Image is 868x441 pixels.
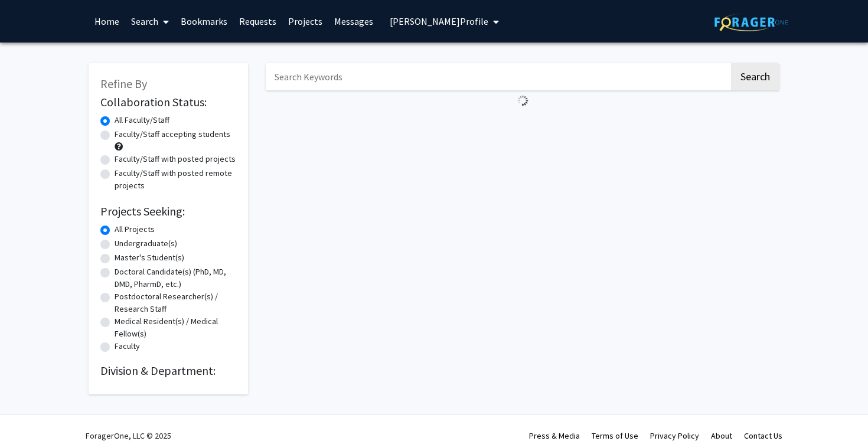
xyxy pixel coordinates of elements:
[650,430,699,441] a: Privacy Policy
[592,430,638,441] a: Terms of Use
[390,15,488,27] span: [PERSON_NAME] Profile
[266,63,729,90] input: Search Keywords
[328,1,379,42] a: Messages
[115,114,169,126] label: All Faculty/Staff
[125,1,175,42] a: Search
[100,95,236,109] h2: Collaboration Status:
[175,1,233,42] a: Bookmarks
[115,315,236,340] label: Medical Resident(s) / Medical Fellow(s)
[89,1,125,42] a: Home
[731,63,779,90] button: Search
[115,167,236,192] label: Faculty/Staff with posted remote projects
[100,204,236,218] h2: Projects Seeking:
[266,111,779,138] nav: Page navigation
[100,364,236,378] h2: Division & Department:
[513,90,533,111] img: Loading
[282,1,328,42] a: Projects
[711,430,732,441] a: About
[100,76,147,91] span: Refine By
[233,1,282,42] a: Requests
[529,430,580,441] a: Press & Media
[115,237,177,250] label: Undergraduate(s)
[744,430,782,441] a: Contact Us
[115,128,230,141] label: Faculty/Staff accepting students
[115,153,236,165] label: Faculty/Staff with posted projects
[115,266,236,290] label: Doctoral Candidate(s) (PhD, MD, DMD, PharmD, etc.)
[115,251,184,264] label: Master's Student(s)
[714,13,788,31] img: ForagerOne Logo
[115,290,236,315] label: Postdoctoral Researcher(s) / Research Staff
[115,340,140,352] label: Faculty
[115,223,155,236] label: All Projects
